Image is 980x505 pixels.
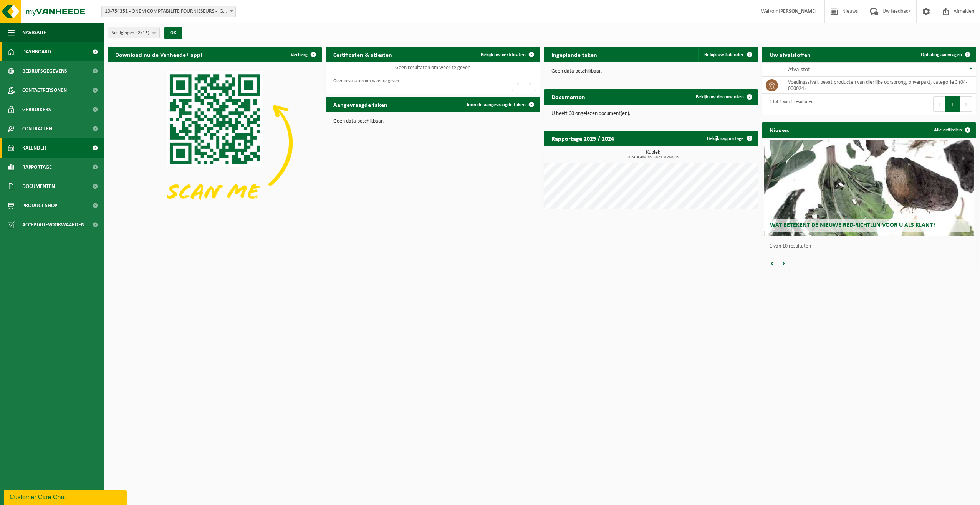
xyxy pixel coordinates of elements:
a: Bekijk uw kalender [698,47,757,62]
h3: Kubiek [548,150,758,159]
span: Bedrijfsgegevens [22,61,67,81]
a: Bekijk rapportage [701,131,757,146]
span: Verberg [291,52,308,57]
td: voedingsafval, bevat producten van dierlijke oorsprong, onverpakt, categorie 3 (04-000024) [782,77,976,94]
span: Kalender [22,138,46,158]
span: Wat betekent de nieuwe RED-richtlijn voor u als klant? [770,222,935,228]
button: Vestigingen(2/15) [108,27,160,38]
p: Geen data beschikbaar. [333,119,532,124]
span: Toon de aangevraagde taken [466,102,526,107]
button: Previous [512,76,524,91]
button: Next [960,96,972,112]
span: Navigatie [22,23,46,42]
h2: Certificaten & attesten [326,47,400,62]
span: Bekijk uw kalender [704,52,744,57]
h2: Uw afvalstoffen [762,47,818,62]
count: (2/15) [136,30,149,35]
span: Acceptatievoorwaarden [22,215,84,234]
p: 1 van 10 resultaten [770,244,972,249]
h2: Ingeplande taken [544,47,605,62]
span: Afvalstof [788,66,810,73]
h2: Download nu de Vanheede+ app! [108,47,210,62]
p: Geen data beschikbaar. [551,69,750,74]
span: Ophaling aanvragen [921,52,962,57]
span: Contracten [22,119,52,138]
a: Alle artikelen [928,122,975,138]
span: Bekijk uw certificaten [481,52,526,57]
span: 10-754351 - ONEM COMPTABILITE FOURNISSEURS - BRUXELLES [101,6,236,17]
div: 1 tot 1 van 1 resultaten [766,96,813,113]
span: Dashboard [22,42,51,61]
a: Toon de aangevraagde taken [460,97,539,112]
h2: Nieuws [762,122,796,137]
p: U heeft 60 ongelezen document(en). [551,111,750,116]
span: Documenten [22,177,55,196]
span: Gebruikers [22,100,51,119]
a: Bekijk uw certificaten [475,47,539,62]
h2: Rapportage 2025 / 2024 [544,131,622,146]
button: Next [524,76,536,91]
span: Contactpersonen [22,81,67,100]
span: 10-754351 - ONEM COMPTABILITE FOURNISSEURS - BRUXELLES [102,6,235,17]
button: Previous [933,96,945,112]
button: 1 [945,96,960,112]
img: Download de VHEPlus App [108,62,322,223]
button: Verberg [285,47,321,62]
a: Wat betekent de nieuwe RED-richtlijn voor u als klant? [764,140,974,236]
span: Bekijk uw documenten [696,95,744,100]
button: Volgende [778,256,790,271]
div: Geen resultaten om weer te geven [329,75,399,92]
td: Geen resultaten om weer te geven [326,62,540,73]
h2: Documenten [544,89,593,104]
button: Vorige [766,256,778,271]
strong: [PERSON_NAME] [778,8,817,14]
a: Ophaling aanvragen [915,47,975,62]
span: 2024: 4,480 m3 - 2025: 0,280 m3 [548,155,758,159]
a: Bekijk uw documenten [690,89,757,105]
button: OK [164,27,182,39]
span: Rapportage [22,158,52,177]
span: Vestigingen [112,27,149,39]
iframe: chat widget [4,488,128,505]
h2: Aangevraagde taken [326,97,395,112]
span: Product Shop [22,196,57,215]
